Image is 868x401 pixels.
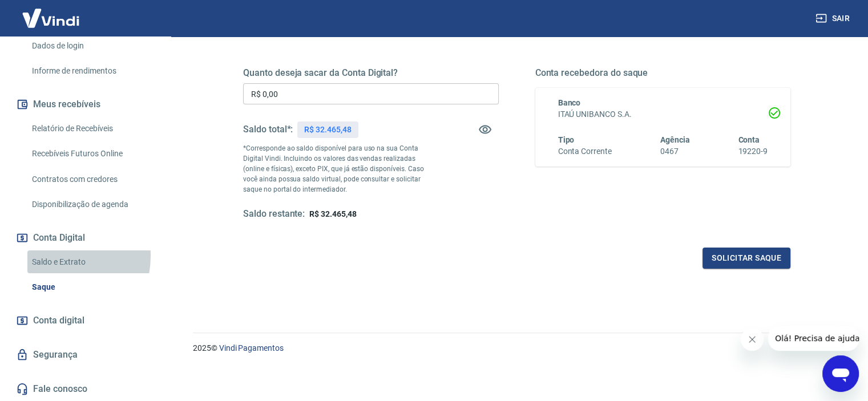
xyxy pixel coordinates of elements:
h5: Quanto deseja sacar da Conta Digital? [243,67,499,79]
a: Saldo e Extrato [27,250,157,274]
span: Tipo [558,135,575,144]
iframe: Mensagem da empresa [768,326,859,351]
a: Informe de rendimentos [27,59,157,83]
p: *Corresponde ao saldo disponível para uso na sua Conta Digital Vindi. Incluindo os valores das ve... [243,143,435,195]
p: R$ 32.465,48 [304,124,351,136]
span: R$ 32.465,48 [309,209,356,218]
h6: ITAÚ UNIBANCO S.A. [558,108,768,120]
span: Agência [660,135,690,144]
a: Vindi Pagamentos [219,343,284,353]
a: Conta digital [14,308,157,333]
span: Banco [558,98,581,107]
span: Conta digital [33,313,84,329]
p: 2025 © [193,342,841,354]
a: Relatório de Recebíveis [27,117,157,140]
a: Dados de login [27,34,157,58]
img: Vindi [14,1,88,35]
a: Contratos com credores [27,168,157,191]
h6: 19220-9 [738,145,768,157]
button: Meus recebíveis [14,92,157,117]
span: Conta [738,135,760,144]
h5: Conta recebedora do saque [535,67,791,79]
a: Disponibilização de agenda [27,193,157,216]
a: Segurança [14,342,157,367]
h6: Conta Corrente [558,145,612,157]
button: Solicitar saque [703,248,790,269]
span: Olá! Precisa de ajuda? [7,8,96,17]
h5: Saldo restante: [243,208,305,220]
iframe: Fechar mensagem [741,328,764,351]
h5: Saldo total*: [243,124,293,135]
h6: 0467 [660,145,690,157]
a: Recebíveis Futuros Online [27,142,157,165]
a: Saque [27,276,157,299]
iframe: Botão para abrir a janela de mensagens [822,355,859,392]
button: Conta Digital [14,225,157,250]
button: Sair [813,8,854,29]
